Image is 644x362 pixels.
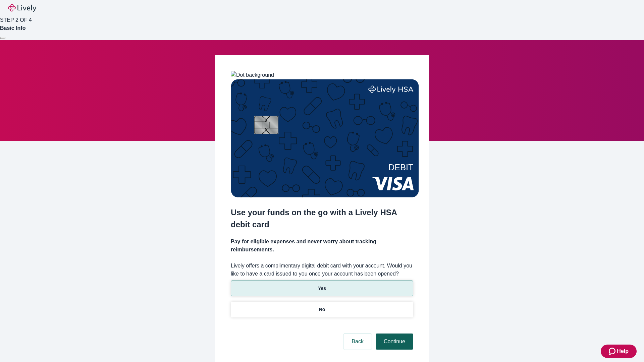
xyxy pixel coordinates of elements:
[231,206,413,231] h2: Use your funds on the go with a Lively HSA debit card
[601,345,637,358] button: Zendesk support iconHelp
[617,347,629,355] span: Help
[231,71,274,79] img: Dot background
[318,285,326,292] p: Yes
[231,238,413,254] h4: Pay for eligible expenses and never worry about tracking reimbursements.
[231,302,413,317] button: No
[231,262,413,278] label: Lively offers a complimentary digital debit card with your account. Would you like to have a card...
[231,281,413,296] button: Yes
[319,306,325,313] p: No
[609,347,617,355] svg: Zendesk support icon
[343,334,372,350] button: Back
[231,79,419,197] img: Debit card
[376,334,413,350] button: Continue
[8,4,36,12] img: Lively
